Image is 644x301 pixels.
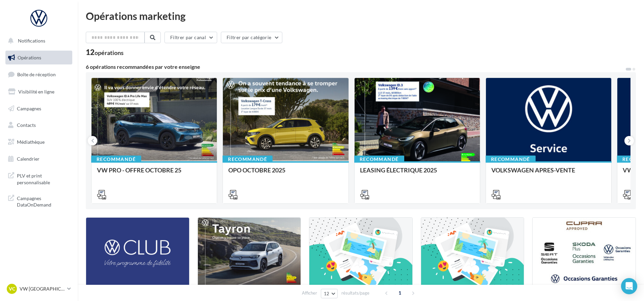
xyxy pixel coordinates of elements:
[91,156,141,163] div: Recommandé
[86,49,124,56] div: 12
[491,167,606,180] div: VOLKSWAGEN APRES-VENTE
[17,156,40,162] span: Calendrier
[17,171,70,186] span: PLV et print personnalisable
[302,290,317,296] span: Afficher
[228,167,343,180] div: OPO OCTOBRE 2025
[4,67,74,82] a: Boîte de réception
[486,156,536,163] div: Recommandé
[4,34,71,48] button: Notifications
[95,50,124,56] div: opérations
[621,278,637,294] div: Open Intercom Messenger
[4,168,74,188] a: PLV et print personnalisable
[5,282,72,295] a: VC VW [GEOGRAPHIC_DATA]
[4,85,74,99] a: Visibilité en ligne
[394,288,405,298] span: 1
[17,72,56,77] span: Boîte de réception
[164,32,217,43] button: Filtrer par canal
[4,118,74,132] a: Contacts
[223,156,273,163] div: Recommandé
[341,290,369,296] span: résultats/page
[20,285,65,292] p: VW [GEOGRAPHIC_DATA]
[17,105,41,111] span: Campagnes
[18,55,41,60] span: Opérations
[86,64,625,70] div: 6 opérations recommandées par votre enseigne
[17,122,36,128] span: Contacts
[18,38,45,44] span: Notifications
[324,291,330,296] span: 12
[18,89,54,94] span: Visibilité en ligne
[86,11,636,21] div: Opérations marketing
[4,102,74,116] a: Campagnes
[354,156,404,163] div: Recommandé
[17,194,70,208] span: Campagnes DataOnDemand
[4,135,74,149] a: Médiathèque
[360,167,474,180] div: LEASING ÉLECTRIQUE 2025
[221,32,282,43] button: Filtrer par catégorie
[9,285,15,292] span: VC
[4,51,74,65] a: Opérations
[321,289,338,298] button: 12
[17,139,45,145] span: Médiathèque
[4,191,74,211] a: Campagnes DataOnDemand
[4,152,74,166] a: Calendrier
[97,167,211,180] div: VW PRO - OFFRE OCTOBRE 25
